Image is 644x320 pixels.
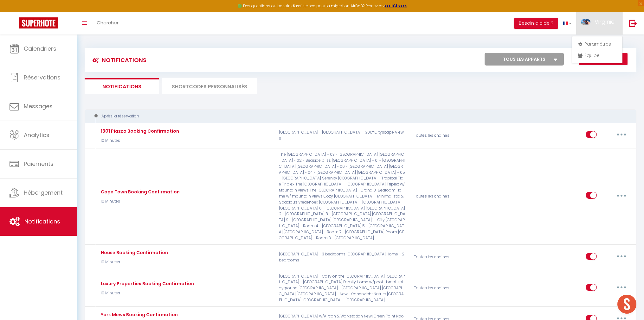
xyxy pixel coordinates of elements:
p: The [GEOGRAPHIC_DATA] - 03 - [GEOGRAPHIC_DATA] [GEOGRAPHIC_DATA] - 02 - Seaside bliss [GEOGRAPHIC... [275,152,410,241]
a: Équipe [574,50,621,61]
span: Analytics [24,131,49,139]
span: Réservations [24,73,61,81]
img: ... [581,19,590,25]
a: Chercher [92,12,123,35]
div: Luxury Properties Booking Confirmation [99,280,194,287]
p: [GEOGRAPHIC_DATA] - [GEOGRAPHIC_DATA] - 300° Cityscape Views [275,126,410,145]
div: Toutes les chaines [410,248,500,267]
p: 10 Minutes [99,198,180,204]
span: Calendriers [24,45,56,53]
h3: Notifications [89,53,146,67]
div: York Mews Booking Confirmation [99,311,178,318]
a: >>> ICI <<<< [385,3,407,9]
img: Super Booking [19,17,58,28]
div: Open chat [617,295,636,314]
span: Messages [24,102,53,110]
div: Cape Town Booking Confirmation [99,188,180,195]
div: House Booking Confirmation [99,249,168,256]
li: Notifications [85,78,159,94]
img: logout [629,19,637,27]
p: 10 Minutes [99,290,194,296]
p: [GEOGRAPHIC_DATA] - Cozy on the [GEOGRAPHIC_DATA] [GEOGRAPHIC_DATA] - [GEOGRAPHIC_DATA] Family Ho... [275,273,410,303]
span: Paiements [24,160,54,168]
span: Hébergement [24,189,63,197]
a: Paramètres [574,39,621,49]
div: Après la réservation [91,113,620,119]
a: ... Virginie [576,12,622,35]
p: 10 Minutes [99,259,168,265]
div: Toutes les chaines [410,273,500,303]
div: Toutes les chaines [410,126,500,145]
div: 1301 Piazza Booking Confirmation [99,128,179,135]
button: Besoin d'aide ? [514,18,558,29]
li: SHORTCODES PERSONNALISÉS [162,78,257,94]
span: Virginie [595,18,615,26]
span: Notifications [24,217,60,225]
p: 10 Minutes [99,138,179,144]
p: [GEOGRAPHIC_DATA] - 3 bedrooms [GEOGRAPHIC_DATA] Home - 2 bedrooms [275,248,410,267]
div: Toutes les chaines [410,152,500,241]
span: Chercher [97,19,119,26]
